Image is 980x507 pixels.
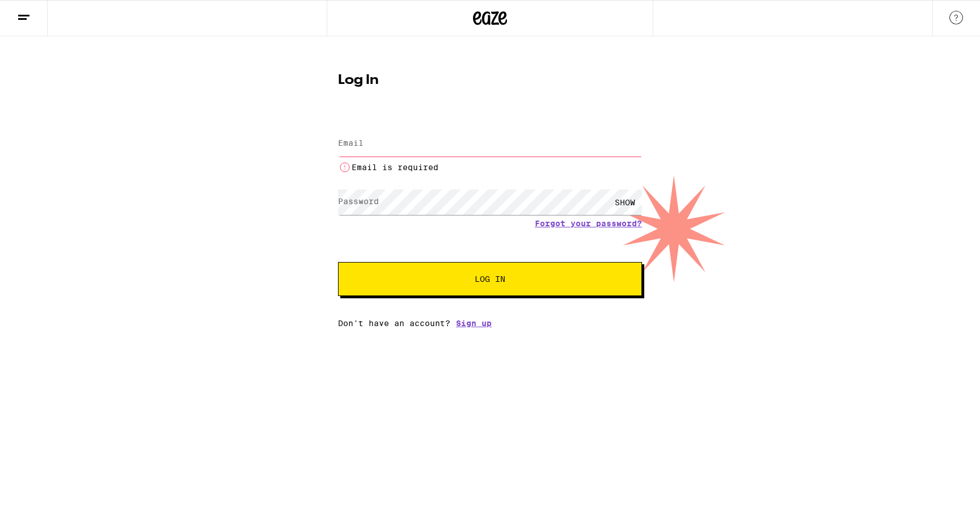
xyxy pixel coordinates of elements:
[608,189,642,215] div: SHOW
[338,160,642,174] li: Email is required
[535,219,642,228] a: Forgot your password?
[475,275,505,283] span: Log In
[338,262,642,296] button: Log In
[338,138,364,147] label: Email
[338,319,642,328] div: Don't have an account?
[456,319,492,328] a: Sign up
[7,8,82,17] span: Hi. Need any help?
[338,131,642,157] input: Email
[338,197,379,206] label: Password
[338,74,642,87] h1: Log In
